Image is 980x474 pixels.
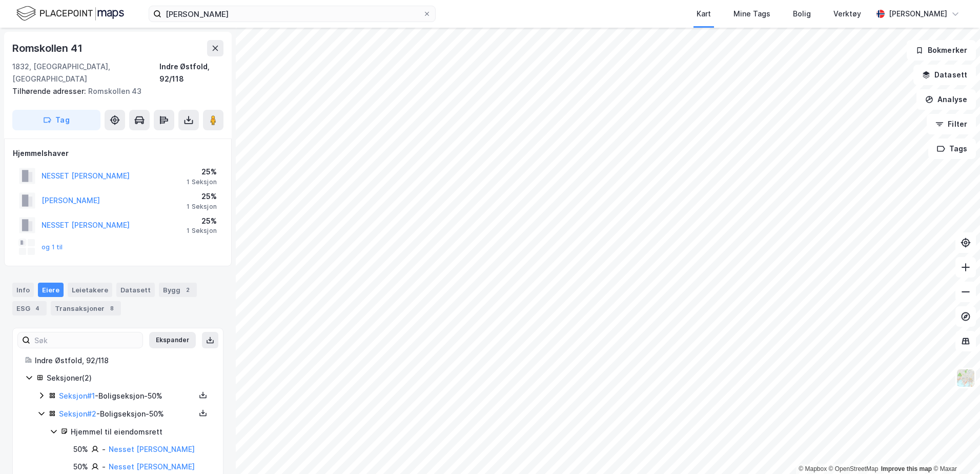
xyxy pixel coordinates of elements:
div: Hjemmel til eiendomsrett [71,426,211,438]
div: Mine Tags [733,8,770,20]
div: 25% [187,166,217,178]
div: Hjemmelshaver [13,147,223,160]
div: - [102,443,106,456]
div: - [102,461,106,473]
a: Mapbox [799,465,827,472]
div: [PERSON_NAME] [889,8,947,20]
div: 50% [73,443,88,456]
div: 50% [73,461,88,473]
div: 25% [187,215,217,227]
div: Indre Østfold, 92/118 [159,61,223,85]
div: Verktøy [833,8,861,20]
div: Bygg [159,283,197,297]
div: Kart [697,8,711,20]
div: Leietakere [68,283,112,297]
div: Indre Østfold, 92/118 [35,354,211,367]
input: Søk på adresse, matrikkel, gårdeiere, leietakere eller personer [161,6,423,22]
a: Nesset [PERSON_NAME] [109,445,195,453]
div: 1832, [GEOGRAPHIC_DATA], [GEOGRAPHIC_DATA] [12,61,159,85]
a: Nesset [PERSON_NAME] [109,462,195,471]
div: 25% [187,190,217,203]
div: Info [12,283,34,297]
button: Tag [12,110,100,130]
iframe: Chat Widget [929,425,980,474]
div: Datasett [116,283,155,297]
div: 1 Seksjon [187,178,217,186]
div: 8 [107,303,117,313]
button: Datasett [913,65,976,85]
div: Seksjoner ( 2 ) [47,372,211,384]
div: 4 [32,303,43,313]
a: Seksjon#2 [59,409,96,418]
div: Romskollen 41 [12,40,84,56]
img: Z [956,368,975,388]
div: 2 [182,285,193,295]
div: - Boligseksjon - 50% [59,408,195,420]
button: Bokmerker [907,40,976,61]
a: Seksjon#1 [59,391,95,400]
div: 1 Seksjon [187,203,217,211]
div: Bolig [793,8,811,20]
button: Ekspander [149,332,196,348]
img: logo.f888ab2527a4732fd821a326f86c7f29.svg [16,5,124,23]
div: 1 Seksjon [187,227,217,235]
div: - Boligseksjon - 50% [59,390,195,402]
div: Romskollen 43 [12,85,215,97]
input: Søk [30,332,142,348]
div: Eiere [38,283,64,297]
button: Filter [927,114,976,134]
div: Transaksjoner [51,301,121,315]
button: Tags [928,139,976,159]
a: Improve this map [881,465,932,472]
span: Tilhørende adresser: [12,87,88,95]
a: OpenStreetMap [829,465,879,472]
button: Analyse [916,89,976,110]
div: ESG [12,301,47,315]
